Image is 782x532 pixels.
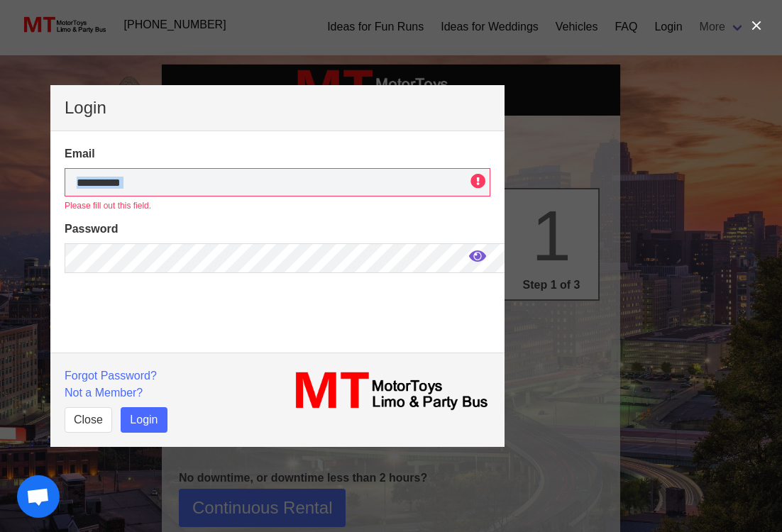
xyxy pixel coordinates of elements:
[121,407,167,433] button: Login
[17,475,60,518] a: Open chat
[65,199,490,212] p: Please fill out this field.
[65,145,490,162] label: Email
[65,221,490,238] label: Password
[65,282,280,388] iframe: reCAPTCHA
[65,99,490,116] p: Login
[65,387,143,399] a: Not a Member?
[65,407,112,433] button: Close
[65,370,157,382] a: Forgot Password?
[286,367,490,414] img: MT_logo_name.png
